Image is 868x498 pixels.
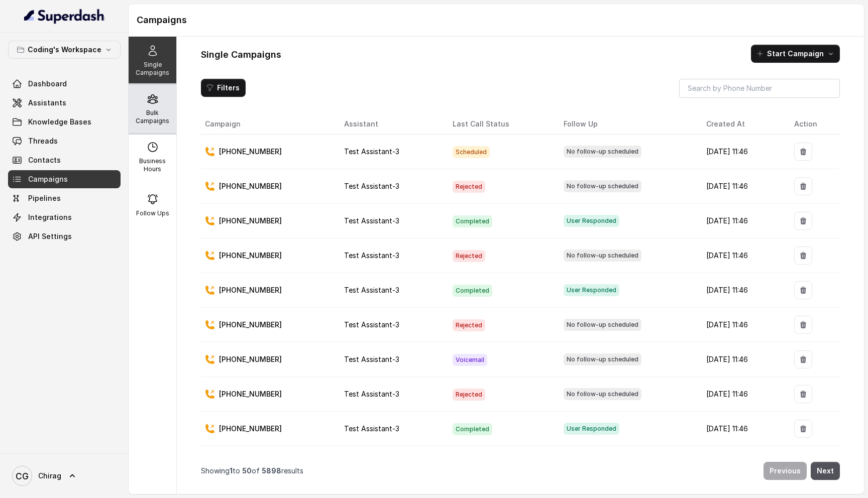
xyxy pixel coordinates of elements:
[28,174,68,184] span: Campaigns
[8,208,121,226] a: Integrations
[453,285,492,297] span: Completed
[8,132,121,150] a: Threads
[564,423,619,435] span: User Responded
[751,45,840,63] button: Start Campaign
[28,44,101,56] p: Coding's Workspace
[28,98,66,108] span: Assistants
[564,215,619,227] span: User Responded
[219,216,282,226] p: [PHONE_NUMBER]
[219,147,282,157] p: [PHONE_NUMBER]
[201,456,840,486] nav: Pagination
[28,136,58,146] span: Threads
[133,61,172,77] p: Single Campaigns
[201,114,336,135] th: Campaign
[453,215,492,227] span: Completed
[219,354,282,364] p: [PHONE_NUMBER]
[698,412,786,446] td: [DATE] 11:46
[344,182,399,190] span: Test Assistant-3
[453,181,485,193] span: Rejected
[344,251,399,260] span: Test Assistant-3
[344,320,399,329] span: Test Assistant-3
[453,354,487,366] span: Voicemail
[453,319,485,331] span: Rejected
[219,251,282,261] p: [PHONE_NUMBER]
[564,353,641,365] span: No follow-up scheduled
[698,169,786,204] td: [DATE] 11:46
[698,342,786,377] td: [DATE] 11:46
[16,471,29,481] text: CG
[344,216,399,225] span: Test Assistant-3
[698,308,786,342] td: [DATE] 11:46
[8,94,121,112] a: Assistants
[137,12,856,28] h1: Campaigns
[219,320,282,330] p: [PHONE_NUMBER]
[698,273,786,308] td: [DATE] 11:46
[28,117,91,127] span: Knowledge Bases
[8,113,121,131] a: Knowledge Bases
[344,355,399,363] span: Test Assistant-3
[24,8,105,24] img: light.svg
[564,146,641,158] span: No follow-up scheduled
[201,47,281,63] h1: Single Campaigns
[38,471,61,481] span: Chirag
[764,462,807,480] button: Previous
[8,189,121,207] a: Pipelines
[453,146,490,158] span: Scheduled
[28,79,67,89] span: Dashboard
[698,238,786,273] td: [DATE] 11:46
[445,114,556,135] th: Last Call Status
[230,466,233,475] span: 1
[453,389,485,401] span: Rejected
[344,390,399,398] span: Test Assistant-3
[28,155,61,165] span: Contacts
[811,462,840,480] button: Next
[28,212,72,222] span: Integrations
[564,180,641,192] span: No follow-up scheduled
[786,114,840,135] th: Action
[453,250,485,262] span: Rejected
[564,319,641,331] span: No follow-up scheduled
[679,79,840,98] input: Search by Phone Number
[8,227,121,245] a: API Settings
[133,157,172,173] p: Business Hours
[698,135,786,169] td: [DATE] 11:46
[219,285,282,295] p: [PHONE_NUMBER]
[344,147,399,156] span: Test Assistant-3
[564,284,619,296] span: User Responded
[8,41,121,59] button: Coding's Workspace
[242,466,252,475] span: 50
[201,79,246,97] button: Filters
[28,231,72,241] span: API Settings
[344,424,399,433] span: Test Assistant-3
[453,423,492,435] span: Completed
[136,209,169,217] p: Follow Ups
[698,204,786,238] td: [DATE] 11:46
[219,389,282,399] p: [PHONE_NUMBER]
[698,377,786,412] td: [DATE] 11:46
[556,114,699,135] th: Follow Up
[336,114,445,135] th: Assistant
[8,75,121,93] a: Dashboard
[698,114,786,135] th: Created At
[564,388,641,400] span: No follow-up scheduled
[698,446,786,481] td: [DATE] 11:46
[262,466,281,475] span: 5898
[201,466,303,476] p: Showing to of results
[564,250,641,262] span: No follow-up scheduled
[133,109,172,125] p: Bulk Campaigns
[219,424,282,434] p: [PHONE_NUMBER]
[8,151,121,169] a: Contacts
[28,193,61,203] span: Pipelines
[8,462,121,490] a: Chirag
[8,170,121,188] a: Campaigns
[344,286,399,294] span: Test Assistant-3
[219,181,282,191] p: [PHONE_NUMBER]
